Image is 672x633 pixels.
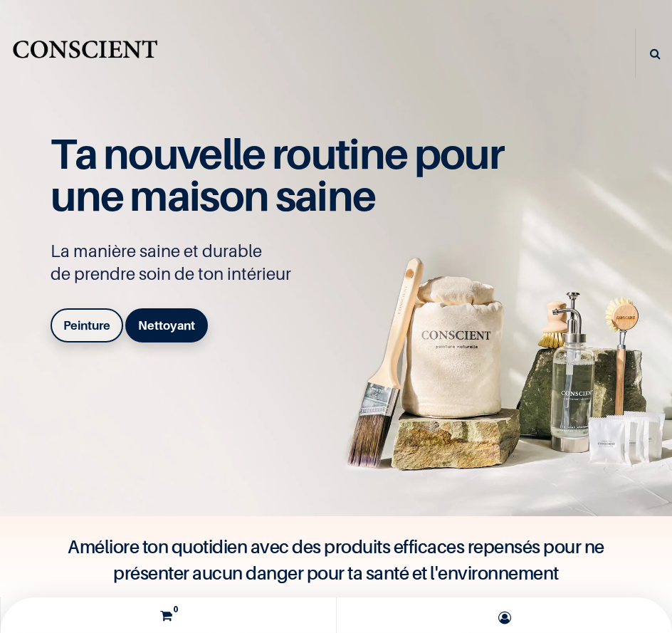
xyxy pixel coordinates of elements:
[11,35,159,73] img: Conscient
[51,240,513,286] p: La manière saine et durable de prendre soin de ton intérieur
[4,597,332,633] a: 0
[169,603,182,615] sup: 0
[51,308,123,342] a: Peinture
[51,533,621,587] h4: Améliore ton quotidien avec des produits efficaces repensés pour ne présenter aucun danger pour t...
[11,35,159,73] a: Logo of Conscient
[63,318,110,333] b: Peinture
[125,308,208,342] a: Nettoyant
[138,318,195,333] b: Nettoyant
[51,128,503,221] span: Ta nouvelle routine pour une maison saine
